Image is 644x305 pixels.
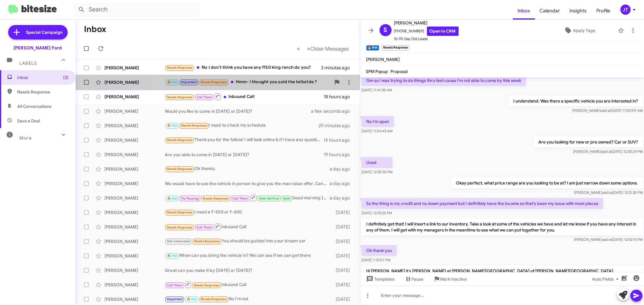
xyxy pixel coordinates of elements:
[382,45,409,51] small: Needs Response
[8,25,68,39] a: Special Campaign
[592,274,621,285] span: Auto Fields
[165,152,324,158] div: Are you able to come in [DATE] or [DATE]?
[19,61,37,66] span: Labels
[104,253,165,259] div: [PERSON_NAME]
[84,24,106,34] h1: Inbox
[167,210,193,214] span: Needs Response
[17,103,51,109] span: All Conversations
[573,25,595,36] span: Apply Tags
[324,152,355,158] div: 19 hours ago
[104,296,165,302] div: [PERSON_NAME]
[165,93,324,100] div: Inbound Call
[167,95,193,99] span: Needs Response
[167,66,193,70] span: Needs Response
[331,209,355,215] div: [DATE]
[330,166,355,172] div: a day ago
[587,274,626,285] button: Auto Fields
[451,178,643,188] p: Okay perfect, what price range are you looking to be at? I am just narrow down some options.
[165,209,331,216] div: I need a F-550 or F-600
[620,5,631,15] div: JT
[17,118,40,124] span: Save a Deal
[311,46,349,52] span: Older Messages
[361,157,392,168] p: Used
[104,152,165,158] div: [PERSON_NAME]
[26,29,63,35] span: Special Campaign
[104,267,165,273] div: [PERSON_NAME]
[361,75,526,86] p: Gm so I was trying to do things thru text cause I'm not able to come by this week
[232,197,248,200] span: Call Them
[104,224,165,230] div: [PERSON_NAME]
[104,209,165,215] div: [PERSON_NAME]
[323,137,355,143] div: 14 hours ago
[197,95,212,99] span: Call Them
[17,74,69,80] span: Inbox
[361,211,392,215] span: [DATE] 12:33:25 PM
[427,27,459,36] a: Open in CRM
[600,108,611,113] span: said at
[167,138,193,142] span: Needs Response
[165,267,331,273] div: Great can you make it by [DATE] or [DATE]?
[361,245,397,256] p: Ok thank you
[167,225,193,229] span: Needs Response
[361,170,392,174] span: [DATE] 12:30:35 PM
[194,239,220,243] span: Needs Response
[104,195,165,201] div: [PERSON_NAME]
[304,42,353,55] button: Next
[293,42,304,55] button: Previous
[165,165,330,172] div: Ok thanks.
[428,274,472,285] button: Mark Inactive
[366,57,400,62] span: [PERSON_NAME]
[104,108,165,114] div: [PERSON_NAME]
[592,2,615,20] a: Profile
[441,274,467,285] span: Mark Inactive
[181,124,207,127] span: Needs Response
[167,167,193,171] span: Needs Response
[167,80,177,84] span: 🔥 Hot
[104,123,165,129] div: [PERSON_NAME]
[324,94,355,100] div: 18 hours ago
[565,2,592,20] a: Insights
[361,88,392,92] span: [DATE] 11:41:38 AM
[165,122,319,129] div: I need to check my schedule
[394,19,459,27] span: [PERSON_NAME]
[104,65,165,71] div: [PERSON_NAME]
[307,45,311,52] span: »
[412,274,424,285] span: Pause
[331,224,355,230] div: [DATE]
[535,2,565,20] a: Calendar
[63,74,69,80] span: (3)
[104,282,165,288] div: [PERSON_NAME]
[297,45,300,52] span: «
[165,137,323,143] div: Thank you for the follow! I will look online & if I have any questions I'll call you.
[165,223,331,231] div: Inbound Call
[572,108,643,113] span: [PERSON_NAME] [DATE] 11:50:09 AM
[394,36,459,42] span: 15-90 Day Old Leads
[573,149,643,154] span: [PERSON_NAME] [DATE] 12:30:24 PM
[165,64,321,71] div: No I don't think you have any f150 king ranch do you?
[319,108,355,114] div: a few seconds ago
[331,238,355,244] div: [DATE]
[602,237,612,242] span: said at
[283,197,290,200] span: Sold
[167,197,177,200] span: 🔥 Hot
[366,69,388,74] span: SPM Popup
[574,237,643,242] span: [PERSON_NAME] [DATE] 12:42:14 PM
[361,258,390,262] span: [DATE] 1:15:07 PM
[201,80,226,84] span: Needs Response
[513,2,535,20] a: Inbox
[331,253,355,259] div: [DATE]
[294,42,353,55] nav: Page navigation example
[259,197,279,200] span: Sold Verified
[181,80,197,84] span: Important
[331,282,355,288] div: [DATE]
[197,225,212,229] span: Call Them
[574,190,643,195] span: [PERSON_NAME] [DATE] 12:31:35 PM
[165,252,331,259] div: When can you bring the vehicle in? We can see if we can get there
[203,197,229,200] span: Needs Response
[601,149,612,154] span: said at
[17,89,69,95] span: Needs Response
[104,137,165,143] div: [PERSON_NAME]
[330,181,355,187] div: a day ago
[165,238,331,245] div: You should be guided into your dream car
[104,166,165,172] div: [PERSON_NAME]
